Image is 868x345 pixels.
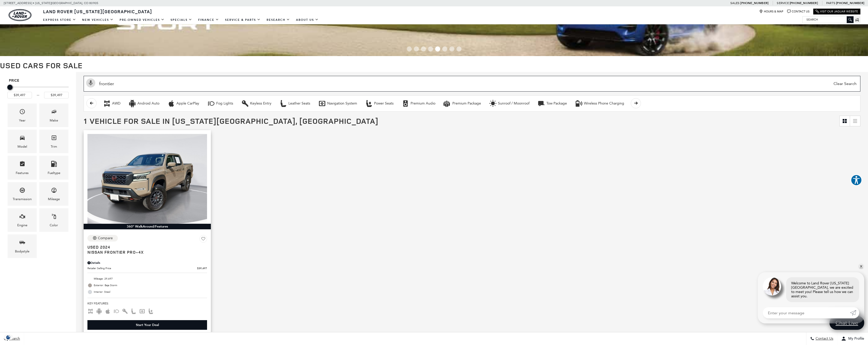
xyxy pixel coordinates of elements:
span: Used 2024 [87,245,203,250]
span: Navigation Sys [139,309,145,313]
input: Search Inventory [84,76,860,92]
div: Fueltype [48,170,60,176]
div: Leather Seats [280,100,287,107]
span: Exterior: Baja Storm [94,283,207,288]
div: Price [7,83,69,98]
input: Maximum [44,92,69,98]
div: YearYear [8,103,37,127]
div: Mileage [48,196,60,202]
span: My Profile [846,337,864,341]
div: TransmissionTransmission [8,182,37,206]
div: Trim [51,144,57,149]
a: land-rover [9,9,31,21]
span: Bodystyle [19,238,25,249]
svg: Click to toggle on voice search [86,78,95,88]
span: Sales [730,1,740,5]
div: Transmission [13,196,32,202]
span: Contact Us [814,337,833,341]
div: Apple CarPlay [168,100,175,107]
span: Nissan Frontier PRO-4X [87,250,203,255]
a: Research [264,15,293,24]
input: Search [803,16,853,23]
button: Explore your accessibility options [851,175,862,186]
span: Fog Lights [113,309,119,313]
span: Service [777,1,789,5]
div: Navigation System [318,100,326,107]
button: Open user profile menu [837,332,868,345]
span: Features [19,160,25,170]
div: MileageMileage [39,182,68,206]
div: Fog Lights [207,100,215,107]
div: FueltypeFueltype [39,156,68,179]
div: Keyless Entry [250,101,271,106]
button: Leather SeatsLeather Seats [277,98,313,109]
div: Leather Seats [288,101,310,106]
div: BodystyleBodystyle [8,234,37,258]
div: Premium Audio [402,100,409,107]
div: Fog Lights [216,101,233,106]
a: [PHONE_NUMBER] [836,1,864,5]
span: Transmission [19,186,25,196]
button: scroll left [86,98,97,108]
a: [PHONE_NUMBER] [740,1,768,5]
div: Color [50,222,58,228]
div: Tow Package [546,101,567,106]
span: Go to slide 3 [421,46,426,51]
input: Minimum [7,92,32,98]
div: ModelModel [8,130,37,153]
span: Go to slide 5 [435,46,440,51]
a: Used 2024Nissan Frontier PRO-4X [87,245,207,255]
div: Make [50,118,58,123]
button: scroll right [631,98,641,108]
div: Engine [17,222,27,228]
a: Service & Parts [222,15,264,24]
li: Mileage: 29,697 [87,275,207,282]
div: Android Auto [137,101,159,106]
span: Trim [51,133,57,144]
button: Power SeatsPower Seats [362,98,396,109]
img: Opt-Out Icon [3,335,14,340]
button: Premium PackagePremium Package [441,98,484,109]
button: Android AutoAndroid Auto [126,98,162,109]
section: Click to Open Cookie Consent Modal [3,335,14,340]
div: Premium Package [452,101,481,106]
a: About Us [293,15,322,24]
div: Bodystyle [15,249,29,254]
div: 360° WalkAround/Features [84,224,211,229]
a: Retailer Selling Price $39,497 [87,266,207,270]
div: ColorColor [39,208,68,232]
span: Leather Seats [131,309,137,313]
button: Fog LightsFog Lights [205,98,236,109]
div: Start Your Deal [87,320,207,330]
a: Submit [850,307,859,318]
div: Apple CarPlay [176,101,199,106]
span: $39,497 [197,266,207,270]
a: Pre-Owned Vehicles [117,15,168,24]
a: Visit Our Jaguar Website [816,10,858,13]
a: Contact Us [787,10,809,13]
div: Compare [98,236,113,240]
div: Keyless Entry [241,100,249,107]
span: Android Auto [96,309,102,313]
div: AWD [103,100,111,107]
a: New Vehicles [79,15,117,24]
aside: Accessibility Help Desk [851,175,862,187]
a: Finance [195,15,222,24]
div: Model [17,144,27,149]
button: Sunroof / MoonroofSunroof / Moonroof [486,98,532,109]
div: FeaturesFeatures [8,156,37,179]
span: 1 Vehicle for Sale in [US_STATE][GEOGRAPHIC_DATA], [GEOGRAPHIC_DATA] [84,116,378,126]
div: Start Your Deal [136,323,159,327]
div: Premium Audio [411,101,435,106]
span: Go to slide 8 [456,46,461,51]
span: Parts [826,1,835,5]
div: Year [19,118,26,123]
a: [STREET_ADDRESS] • [US_STATE][GEOGRAPHIC_DATA], CO 80905 [4,1,98,5]
a: Hours & Map [759,10,783,13]
div: Tow Package [538,100,545,107]
button: Keyless EntryKeyless Entry [238,98,274,109]
span: Go to slide 1 [407,46,412,51]
a: [PHONE_NUMBER] [790,1,818,5]
div: Features [16,170,29,176]
div: Welcome to Land Rover [US_STATE][GEOGRAPHIC_DATA], we are excited to meet you! Please tell us how... [786,277,859,302]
